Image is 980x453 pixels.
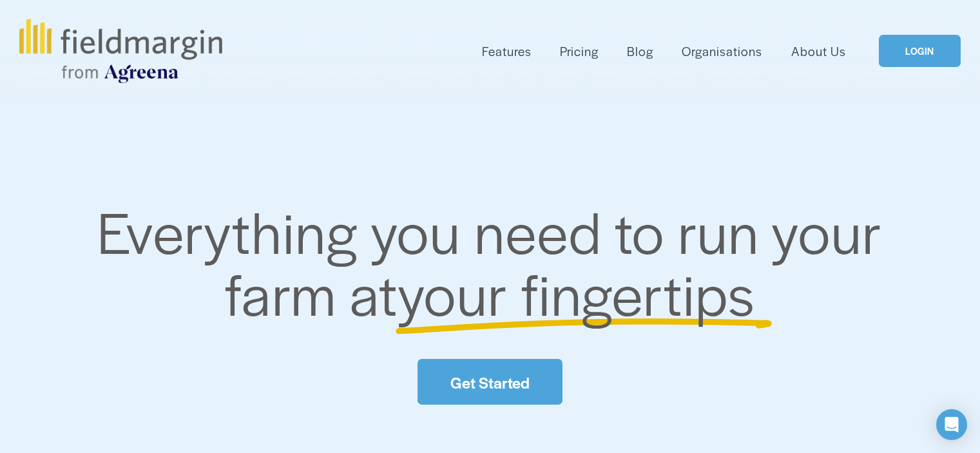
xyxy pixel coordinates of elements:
span: Everything you need to run your farm at [97,190,896,333]
div: Open Intercom Messenger [936,409,967,440]
span: your fingertips [398,252,755,333]
a: About Us [791,41,846,62]
a: Pricing [560,41,599,62]
a: Organisations [682,41,762,62]
a: LOGIN [879,35,960,68]
span: Features [482,42,532,61]
img: fieldmargin.com [19,19,222,83]
a: Blog [627,41,653,62]
a: Get Started [418,359,562,405]
a: folder dropdown [482,41,532,62]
